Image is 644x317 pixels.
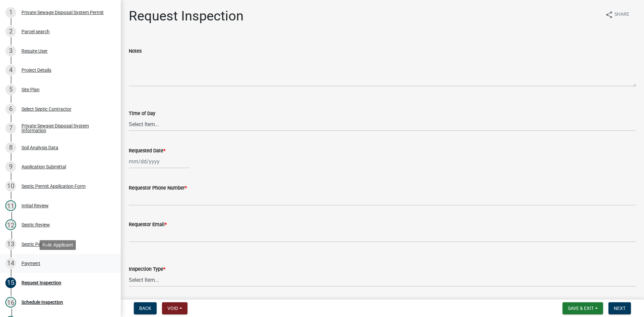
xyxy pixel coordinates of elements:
[562,302,603,314] button: Save & Exit
[129,111,155,116] label: Time of Day
[129,8,244,24] h1: Request Inspection
[568,306,594,311] span: Save & Exit
[5,84,16,95] div: 5
[5,200,16,211] div: 11
[5,161,16,172] div: 9
[167,306,178,311] span: Void
[5,46,16,56] div: 3
[21,123,110,133] div: Private Sewage Disposal System Information
[5,7,16,18] div: 1
[21,49,48,53] div: Require User
[5,219,16,230] div: 12
[21,261,40,266] div: Payment
[129,49,142,54] label: Notes
[129,222,167,227] label: Requestor Email
[5,277,16,288] div: 15
[139,306,151,311] span: Back
[5,104,16,114] div: 6
[5,65,16,75] div: 4
[162,302,187,314] button: Void
[129,155,190,168] input: mm/dd/yyyy
[21,10,104,15] div: Private Sewage Disposal System Permit
[21,145,58,150] div: Soil Analysis Data
[5,258,16,269] div: 14
[614,11,629,19] span: Share
[129,186,187,191] label: Requestor Phone Number
[40,240,76,250] div: Role: Applicant
[129,267,165,272] label: Inspection Type
[21,87,40,92] div: Site Plan
[5,239,16,250] div: 13
[5,297,16,308] div: 16
[21,203,49,208] div: Initial Review
[21,107,71,111] div: Select Septic Contractor
[5,123,16,134] div: 7
[134,302,157,314] button: Back
[614,306,626,311] span: Next
[21,29,50,34] div: Parcel search
[600,8,635,21] button: shareShare
[605,11,613,19] i: share
[21,242,49,247] div: Septic Permit
[21,222,50,227] div: Septic Review
[5,26,16,37] div: 2
[21,164,66,169] div: Application Submittal
[5,181,16,192] div: 10
[129,149,165,153] label: Requested Date
[21,68,51,72] div: Project Details
[5,142,16,153] div: 8
[21,184,86,189] div: Septic Permit Application Form
[21,280,61,285] div: Request Inspection
[608,302,631,314] button: Next
[21,300,63,305] div: Schedule Inspection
